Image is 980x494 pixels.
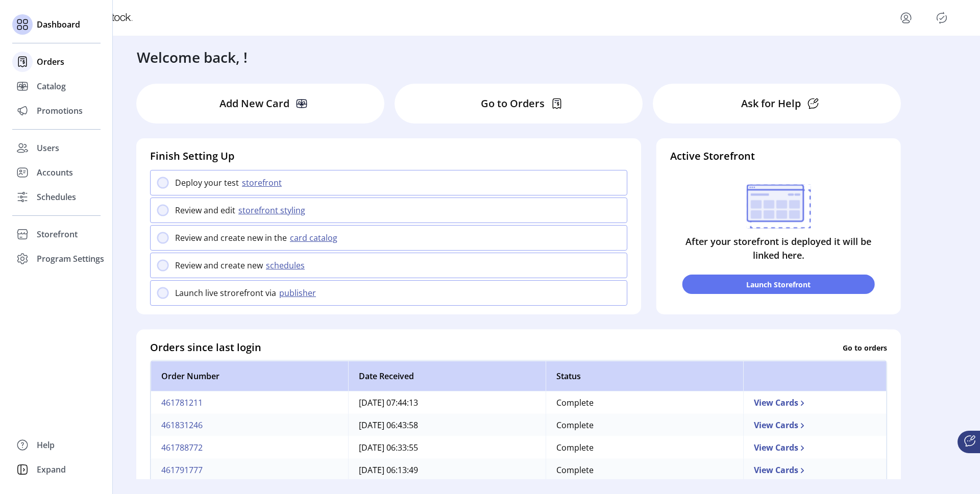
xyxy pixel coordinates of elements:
[235,204,311,216] button: storefront styling
[151,459,348,481] td: 461791777
[696,279,862,290] span: Launch Storefront
[37,166,73,179] span: Accounts
[481,96,545,111] p: Go to Orders
[743,414,887,436] td: View Cards
[287,232,344,244] button: card catalog
[37,463,66,476] span: Expand
[175,259,263,271] p: Review and create new
[348,361,546,391] th: Date Received
[150,340,261,355] h4: Orders since last login
[898,10,914,26] button: menu
[546,414,743,436] td: Complete
[175,204,235,216] p: Review and edit
[682,275,875,294] button: Launch Storefront
[175,177,239,189] p: Deploy your test
[151,436,348,459] td: 461788772
[546,391,743,414] td: Complete
[37,228,78,240] span: Storefront
[263,259,311,271] button: schedules
[741,96,801,111] p: Ask for Help
[37,80,66,92] span: Catalog
[348,391,546,414] td: [DATE] 07:44:13
[546,459,743,481] td: Complete
[276,287,322,299] button: publisher
[37,142,59,154] span: Users
[37,253,104,265] span: Program Settings
[37,191,76,203] span: Schedules
[239,177,288,189] button: storefront
[743,459,887,481] td: View Cards
[743,391,887,414] td: View Cards
[682,229,875,262] p: After your storefront is deployed it will be linked here.
[151,414,348,436] td: 461831246
[137,46,248,68] h3: Welcome back, !
[843,342,887,353] p: Go to orders
[151,361,348,391] th: Order Number
[348,436,546,459] td: [DATE] 06:33:55
[546,436,743,459] td: Complete
[150,149,627,164] h4: Finish Setting Up
[348,459,546,481] td: [DATE] 06:13:49
[219,96,289,111] p: Add New Card
[546,361,743,391] th: Status
[348,414,546,436] td: [DATE] 06:43:58
[37,56,64,68] span: Orders
[37,18,80,31] span: Dashboard
[175,232,287,244] p: Review and create new in the
[175,287,276,299] p: Launch live strorefront via
[670,149,887,164] h4: Active Storefront
[743,436,887,459] td: View Cards
[37,439,55,451] span: Help
[934,10,950,26] button: Publisher Panel
[37,105,83,117] span: Promotions
[151,391,348,414] td: 461781211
